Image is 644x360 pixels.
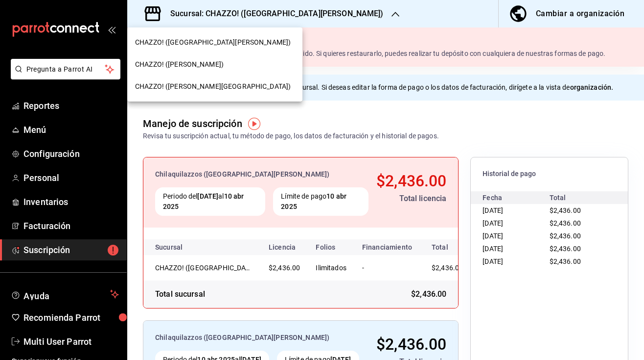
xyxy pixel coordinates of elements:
[127,31,302,53] div: CHAZZO! ([GEOGRAPHIC_DATA][PERSON_NAME])
[135,59,224,70] span: CHAZZO! ([PERSON_NAME])
[135,81,291,92] span: CHAZZO! ([PERSON_NAME][GEOGRAPHIC_DATA])
[127,53,302,76] div: CHAZZO! ([PERSON_NAME])
[248,118,260,130] img: Tooltip marker
[135,37,291,48] span: CHAZZO! ([GEOGRAPHIC_DATA][PERSON_NAME])
[127,76,302,98] div: CHAZZO! ([PERSON_NAME][GEOGRAPHIC_DATA])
